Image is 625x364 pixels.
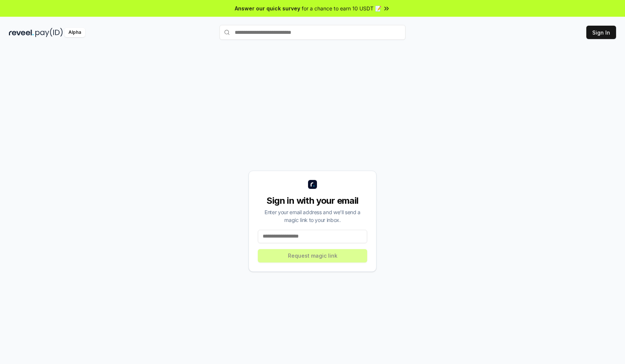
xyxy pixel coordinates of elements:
[308,180,317,189] img: logo_small
[64,28,85,37] div: Alpha
[235,4,300,12] span: Answer our quick survey
[258,195,367,207] div: Sign in with your email
[586,26,616,39] button: Sign In
[258,208,367,224] div: Enter your email address and we’ll send a magic link to your inbox.
[9,28,34,37] img: reveel_dark
[302,4,381,12] span: for a chance to earn 10 USDT 📝
[35,28,63,37] img: pay_id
